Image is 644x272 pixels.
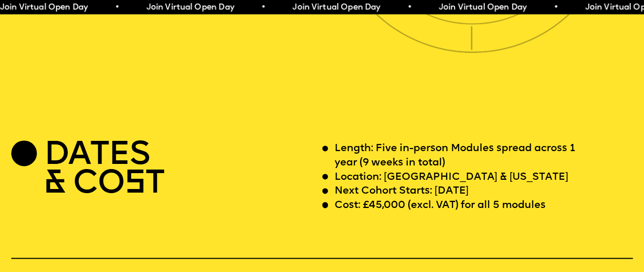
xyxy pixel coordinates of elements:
[115,4,119,12] span: •
[335,171,568,185] p: Location: [GEOGRAPHIC_DATA] & [US_STATE]
[124,168,145,201] span: S
[553,4,558,12] span: •
[335,199,546,213] p: Cost: £45,000 (excl. VAT) for all 5 modules
[261,4,265,12] span: •
[407,4,412,12] span: •
[44,142,164,198] h2: DATES & CO T
[335,142,594,170] p: Length: Five in-person Modules spread across 1 year (9 weeks in total)
[335,184,468,199] p: Next Cohort Starts: [DATE]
